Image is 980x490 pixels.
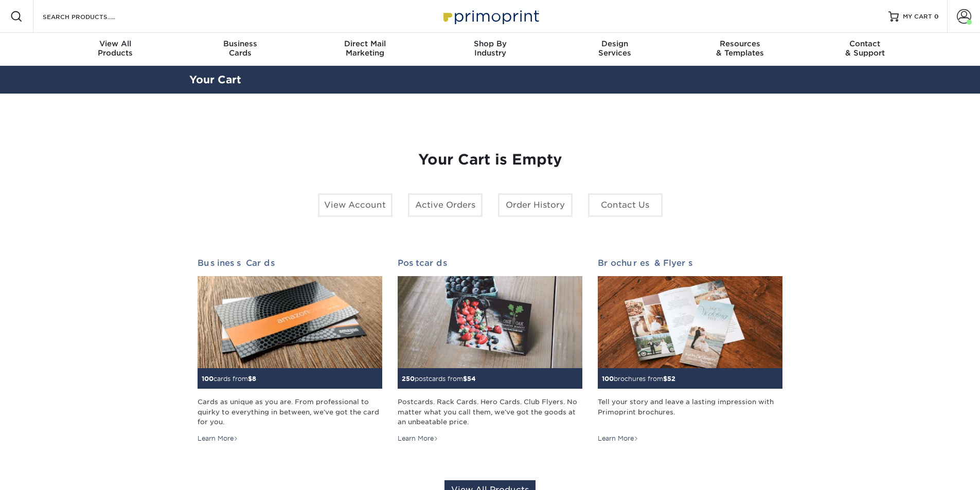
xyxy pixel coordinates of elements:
a: Resources& Templates [678,33,803,66]
a: Business Cards 100cards from$8 Cards as unique as you are. From professional to quirky to everyth... [198,258,382,443]
a: Active Orders [408,193,483,217]
a: Postcards 250postcards from$54 Postcards. Rack Cards. Hero Cards. Club Flyers. No matter what you... [398,258,582,443]
div: Postcards. Rack Cards. Hero Cards. Club Flyers. No matter what you call them, we've got the goods... [398,397,582,427]
div: Cards as unique as you are. From professional to quirky to everything in between, we've got the c... [198,397,382,427]
a: View AllProducts [53,33,178,66]
a: View Account [318,193,393,217]
span: 250 [402,375,415,383]
span: 54 [467,375,476,383]
span: 0 [934,13,939,20]
a: Contact Us [588,193,663,217]
a: BusinessCards [177,33,302,66]
a: Your Cart [189,74,241,86]
span: $ [463,375,467,383]
a: Brochures & Flyers 100brochures from$52 Tell your story and leave a lasting impression with Primo... [598,258,782,443]
img: Primoprint [439,5,542,27]
div: Marketing [302,39,427,58]
img: Postcards [398,276,582,369]
a: Order History [498,193,573,217]
div: Services [553,39,678,58]
a: DesignServices [553,33,678,66]
span: Direct Mail [302,39,427,48]
span: 52 [667,375,675,383]
div: Tell your story and leave a lasting impression with Primoprint brochures. [598,397,782,427]
h2: Postcards [398,258,582,268]
small: cards from [202,375,256,383]
span: $ [248,375,252,383]
small: postcards from [402,375,476,383]
input: SEARCH PRODUCTS..... [42,10,142,23]
div: Industry [427,39,553,58]
span: $ [663,375,667,383]
span: 100 [602,375,614,383]
a: Direct MailMarketing [302,33,427,66]
span: Design [553,39,678,48]
h1: Your Cart is Empty [198,151,783,169]
div: Products [53,39,178,58]
div: Learn More [198,434,238,443]
img: Brochures & Flyers [598,276,782,369]
div: & Support [803,39,928,58]
img: Business Cards [198,276,382,369]
span: 100 [202,375,213,383]
small: brochures from [602,375,675,383]
span: View All [53,39,178,48]
a: Shop ByIndustry [427,33,553,66]
h2: Business Cards [198,258,382,268]
h2: Brochures & Flyers [598,258,782,268]
span: Shop By [427,39,553,48]
span: MY CART [903,12,932,21]
span: 8 [252,375,256,383]
div: Cards [177,39,302,58]
span: Contact [803,39,928,48]
span: Resources [678,39,803,48]
div: Learn More [398,434,438,443]
div: & Templates [678,39,803,58]
span: Business [177,39,302,48]
a: Contact& Support [803,33,928,66]
div: Learn More [598,434,638,443]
